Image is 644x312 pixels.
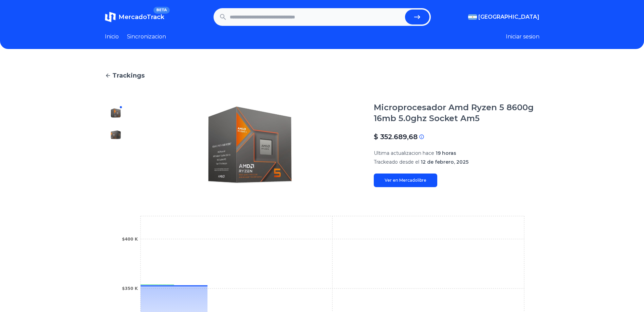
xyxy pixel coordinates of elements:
a: MercadoTrackBETA [105,12,164,22]
span: Trackeado desde el [374,159,419,165]
tspan: $400 K [122,237,138,242]
h1: Microprocesador Amd Ryzen 5 8600g 16mb 5.0ghz Socket Am5 [374,102,539,124]
a: Ver en Mercadolibre [374,174,437,187]
img: Microprocesador Amd Ryzen 5 8600g 16mb 5.0ghz Socket Am5 [110,129,121,140]
span: Trackings [112,71,145,80]
img: Microprocesador Amd Ryzen 5 8600g 16mb 5.0ghz Socket Am5 [110,108,121,118]
span: [GEOGRAPHIC_DATA] [478,13,539,21]
img: Argentina [468,14,477,20]
span: MercadoTrack [118,13,164,21]
span: 19 horas [436,150,456,156]
span: Ultima actualizacion hace [374,150,434,156]
a: Trackings [105,71,539,80]
tspan: $350 K [122,286,138,291]
a: Inicio [105,33,119,41]
img: Microprocesador Amd Ryzen 5 8600g 16mb 5.0ghz Socket Am5 [140,102,360,187]
a: Sincronizacion [127,33,166,41]
span: 12 de febrero, 2025 [421,159,468,165]
span: BETA [153,7,169,14]
p: $ 352.689,68 [374,132,418,142]
button: [GEOGRAPHIC_DATA] [468,13,539,21]
img: MercadoTrack [105,12,116,22]
button: Iniciar sesion [506,33,539,41]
